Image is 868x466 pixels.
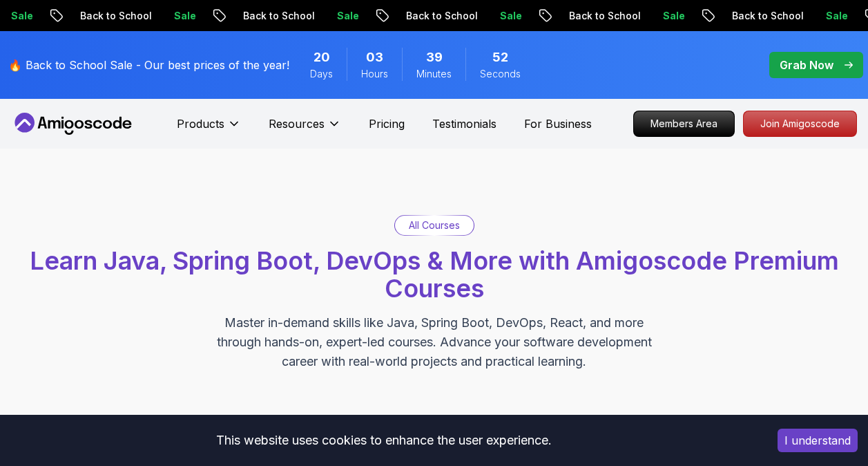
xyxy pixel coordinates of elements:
[202,313,666,371] p: Master in-demand skills like Java, Spring Boot, DevOps, React, and more through hands-on, expert-...
[395,9,489,23] p: Back to School
[524,115,592,132] a: For Business
[269,115,341,143] button: Resources
[426,48,443,67] span: 39 Minutes
[416,67,452,81] span: Minutes
[177,115,224,132] p: Products
[780,57,833,73] p: Grab Now
[310,67,333,81] span: Days
[489,9,533,23] p: Sale
[558,9,652,23] p: Back to School
[815,9,859,23] p: Sale
[369,115,405,132] a: Pricing
[163,9,207,23] p: Sale
[721,9,815,23] p: Back to School
[778,429,858,452] button: Accept cookies
[232,9,326,23] p: Back to School
[269,115,325,132] p: Resources
[30,245,839,304] span: Learn Java, Spring Boot, DevOps & More with Amigoscode Premium Courses
[480,67,521,81] span: Seconds
[361,67,388,81] span: Hours
[409,218,460,232] p: All Courses
[177,115,241,143] button: Products
[743,111,857,137] a: Join Amigoscode
[744,111,856,136] p: Join Amigoscode
[69,9,163,23] p: Back to School
[432,115,496,132] a: Testimonials
[492,48,508,67] span: 52 Seconds
[314,48,330,67] span: 20 Days
[652,9,696,23] p: Sale
[633,111,735,137] a: Members Area
[8,57,289,73] p: 🔥 Back to School Sale - Our best prices of the year!
[366,48,383,67] span: 3 Hours
[326,9,370,23] p: Sale
[10,425,757,456] div: This website uses cookies to enhance the user experience.
[634,111,734,136] p: Members Area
